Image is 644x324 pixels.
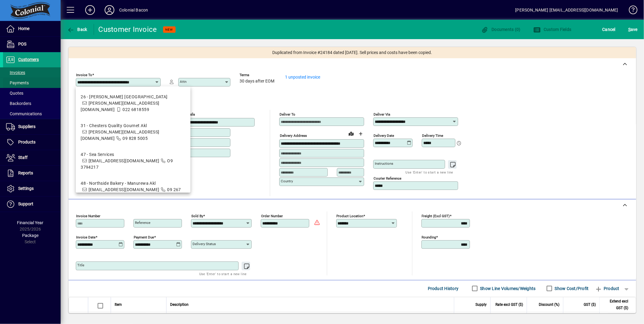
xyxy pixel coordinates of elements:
a: Support [3,197,61,212]
span: Backorders [6,101,31,106]
mat-label: Rounding [422,235,436,239]
span: Documents (0) [481,27,521,32]
span: 09 828 5005 [122,136,148,141]
mat-option: 31 - Chesters Quality Gournet Akl [76,118,190,147]
span: Financial Year [17,220,44,225]
span: Package [22,233,39,238]
button: Cancel [601,24,617,35]
span: Discount (%) [539,301,559,308]
button: Save [627,24,639,35]
button: Choose address [356,129,366,139]
a: POS [3,37,61,52]
span: POS [18,42,26,46]
span: [PERSON_NAME][EMAIL_ADDRESS][DOMAIN_NAME] [81,101,159,112]
mat-label: Deliver To [280,112,295,116]
mat-label: Invoice number [76,214,100,218]
mat-label: Invoice To [76,73,92,77]
button: Profile [100,5,119,15]
span: Duplicated from Invoice #24184 dated [DATE]. Sell prices and costs have been copied. [273,49,432,56]
div: Customer Invoice [99,25,157,34]
a: Staff [3,150,61,165]
button: Add [80,5,100,15]
span: [EMAIL_ADDRESS][DOMAIN_NAME] [89,158,159,163]
mat-label: Title [77,263,84,267]
span: Home [18,26,29,31]
span: Supply [475,301,487,308]
div: 31 - Chesters Quality Gournet Akl [81,123,186,129]
span: Products [18,140,35,144]
span: [EMAIL_ADDRESS][DOMAIN_NAME] [89,187,159,192]
mat-label: Delivery date [374,133,394,138]
span: Support [18,201,33,206]
div: Colonial Bacon [119,5,148,15]
mat-label: Payment due [134,235,154,239]
mat-label: Delivery status [193,242,216,246]
span: Suppliers [18,124,35,129]
span: 30 days after EOM [240,79,274,84]
span: Back [67,27,87,32]
mat-option: 26 - Gilmours Mt Roskill Akl 616346 [76,89,190,118]
a: Reports [3,166,61,181]
span: Staff [18,155,28,160]
div: [PERSON_NAME] [EMAIL_ADDRESS][DOMAIN_NAME] [515,5,618,15]
label: Show Cost/Profit [554,285,589,292]
mat-label: Invoice date [76,235,96,239]
mat-label: Instructions [375,161,393,166]
mat-hint: Use 'Enter' to start a new line [406,169,453,176]
span: NEW [166,28,173,32]
mat-label: Freight (excl GST) [422,214,450,218]
span: GST ($) [584,301,596,308]
button: Product [592,283,622,294]
span: Rate excl GST ($) [495,301,523,308]
mat-option: 48 - Northside Bakery - Manurewa Akl [76,175,190,204]
span: Settings [18,186,34,191]
a: Suppliers [3,119,61,134]
span: Payments [6,80,29,85]
mat-label: Attn [180,79,186,84]
button: Documents (0) [480,24,522,35]
a: Payments [3,78,61,88]
mat-option: 47 - Sea Services [76,147,190,175]
mat-hint: Use 'Enter' to start a new line [199,270,247,277]
span: Cancel [602,25,616,34]
span: S [628,27,631,32]
a: Products [3,135,61,150]
mat-label: Order number [261,214,283,218]
a: Backorders [3,98,61,109]
span: Product History [428,284,459,293]
a: Communications [3,109,61,119]
mat-label: Country [281,179,293,183]
span: Extend excl GST ($) [603,298,628,311]
a: Home [3,21,61,36]
a: 1 unposted invoice [285,75,320,79]
a: Quotes [3,88,61,98]
a: Settings [3,181,61,196]
span: Item [115,301,122,308]
a: View on map [346,129,356,138]
span: Quotes [6,91,23,96]
span: Product [595,284,619,293]
label: Show Line Volumes/Weights [479,285,536,292]
mat-label: Courier Reference [374,176,401,181]
span: Reports [18,170,33,175]
button: Custom Fields [532,24,573,35]
button: Back [65,24,89,35]
mat-label: Reference [135,221,150,225]
span: 022 6818559 [122,107,149,112]
mat-label: Product location [337,214,364,218]
mat-label: Delivery time [422,133,443,138]
app-page-header-button: Back [61,24,94,35]
span: Invoices [6,70,25,75]
mat-label: Sold by [191,214,203,218]
mat-label: Deliver via [374,112,390,116]
span: [PERSON_NAME][EMAIL_ADDRESS][DOMAIN_NAME] [81,130,159,141]
span: Terms [240,73,276,77]
button: Product History [425,283,461,294]
div: 48 - Northside Bakery - Manurewa Akl [81,180,186,187]
div: 47 - Sea Services [81,151,186,158]
span: ave [628,25,638,34]
span: Customers [18,57,39,62]
span: Description [170,301,189,308]
span: Communications [6,111,42,116]
span: Custom Fields [533,27,572,32]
